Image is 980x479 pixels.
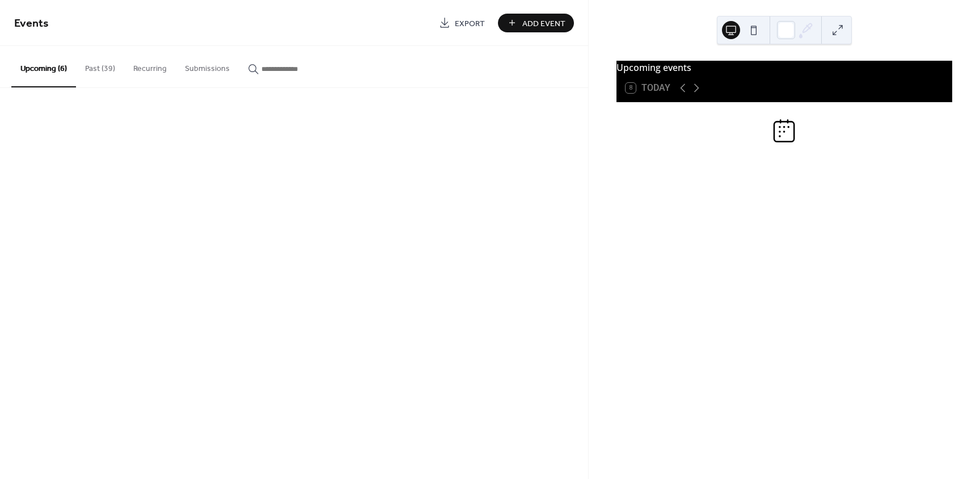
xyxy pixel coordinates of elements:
[430,14,493,32] a: Export
[616,61,952,74] div: Upcoming events
[76,46,124,86] button: Past (39)
[455,18,485,30] span: Export
[124,46,176,86] button: Recurring
[176,46,239,86] button: Submissions
[522,18,565,30] span: Add Event
[11,46,76,87] button: Upcoming (6)
[14,12,49,35] span: Events
[498,14,574,32] button: Add Event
